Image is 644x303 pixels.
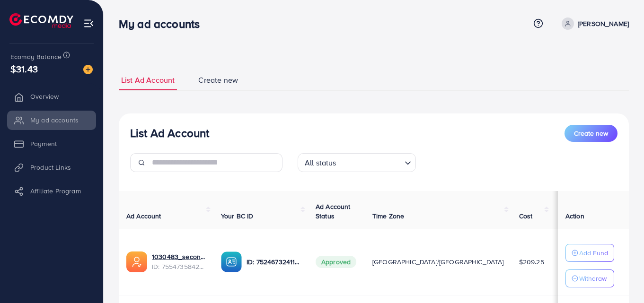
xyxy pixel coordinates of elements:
p: ID: 7524673241131335681 [247,256,300,268]
button: Create new [565,125,618,142]
span: Time Zone [372,211,404,221]
p: [PERSON_NAME] [578,18,629,29]
span: Ad Account Status [316,202,351,221]
button: Add Fund [565,244,614,262]
div: <span class='underline'>1030483_second ad account_1758974072967</span></br>7554735842162393106 [152,252,206,271]
span: Action [565,211,584,221]
a: 1030483_second ad account_1758974072967 [152,252,206,261]
span: ID: 7554735842162393106 [152,262,206,271]
span: $209.25 [519,257,544,267]
span: List Ad Account [121,75,175,86]
span: Your BC ID [221,211,254,221]
h3: List Ad Account [130,126,209,140]
span: Ad Account [126,211,161,221]
span: Create new [574,129,608,138]
h3: My ad accounts [119,17,207,31]
img: image [83,65,93,74]
span: Cost [519,211,533,221]
a: [PERSON_NAME] [558,17,629,30]
span: Ecomdy Balance [10,52,62,61]
span: $31.43 [10,62,38,76]
img: logo [9,13,73,28]
div: Search for option [298,153,416,172]
img: ic-ads-acc.e4c84228.svg [126,251,147,272]
span: Approved [316,256,356,268]
img: menu [83,18,94,29]
p: Withdraw [579,273,607,284]
p: Add Fund [579,247,608,259]
span: Create new [198,75,238,86]
span: All status [303,156,338,170]
input: Search for option [339,154,401,170]
button: Withdraw [565,269,614,287]
span: [GEOGRAPHIC_DATA]/[GEOGRAPHIC_DATA] [372,257,504,267]
img: ic-ba-acc.ded83a64.svg [221,251,242,272]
